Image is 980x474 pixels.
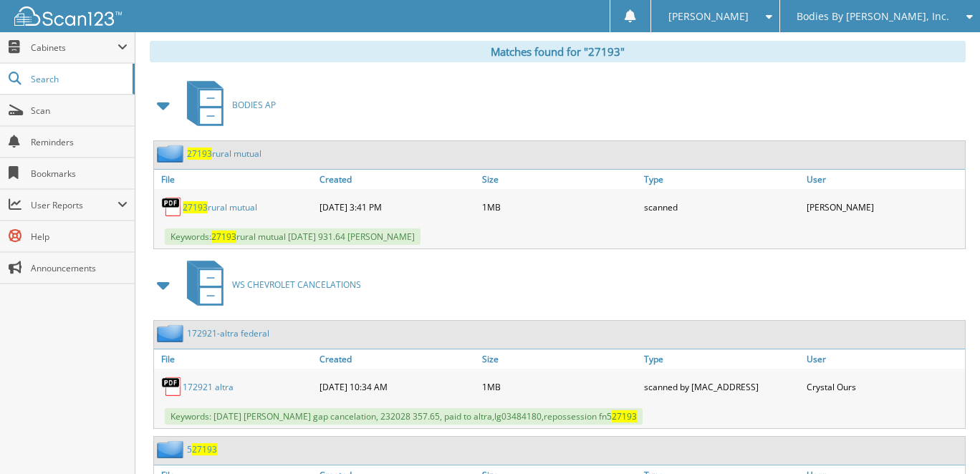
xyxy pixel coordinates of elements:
[161,376,183,397] img: PDF.png
[479,170,640,189] a: Size
[31,168,128,180] span: Bookmarks
[157,440,187,458] img: folder2.png
[232,279,361,291] span: WS CHEVROLET CANCELATIONS
[797,12,949,21] span: Bodies By [PERSON_NAME], Inc.
[183,201,257,213] a: 27193rural mutual
[316,372,478,401] div: [DATE] 10:34 AM
[803,372,965,401] div: Crystal Ours
[31,42,117,54] span: Cabinets
[316,193,478,221] div: [DATE] 3:41 PM
[316,349,478,369] a: Created
[211,231,236,243] span: 27193
[31,199,117,211] span: User Reports
[803,170,965,189] a: User
[150,41,966,62] div: Matches found for "27193"
[157,324,187,342] img: folder2.png
[183,201,208,213] span: 27193
[640,372,802,401] div: scanned by [MAC_ADDRESS]
[668,12,749,21] span: [PERSON_NAME]
[479,349,640,369] a: Size
[31,262,128,274] span: Announcements
[157,145,187,163] img: folder2.png
[187,443,217,455] a: 527193
[232,99,276,111] span: BODIES AP
[479,372,640,401] div: 1MB
[165,228,421,245] span: Keywords: rural mutual [DATE] 931.64 [PERSON_NAME]
[154,170,316,189] a: File
[165,408,643,425] span: Keywords: [DATE] [PERSON_NAME] gap cancelation, 232028 357.65, paid to altra,lg03484180,repossess...
[154,349,316,369] a: File
[187,147,212,160] span: 27193
[612,410,637,422] span: 27193
[178,77,276,133] a: BODIES AP
[31,136,128,148] span: Reminders
[187,147,261,160] a: 27193rural mutual
[31,105,128,117] span: Scan
[183,381,234,393] a: 172921 altra
[161,196,183,218] img: PDF.png
[178,256,361,313] a: WS CHEVROLET CANCELATIONS
[192,443,217,455] span: 27193
[803,349,965,369] a: User
[640,193,802,221] div: scanned
[479,193,640,221] div: 1MB
[316,170,478,189] a: Created
[31,231,128,243] span: Help
[187,327,269,339] a: 172921-altra federal
[31,73,125,85] span: Search
[640,349,802,369] a: Type
[640,170,802,189] a: Type
[803,193,965,221] div: [PERSON_NAME]
[14,6,122,26] img: scan123-logo-white.svg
